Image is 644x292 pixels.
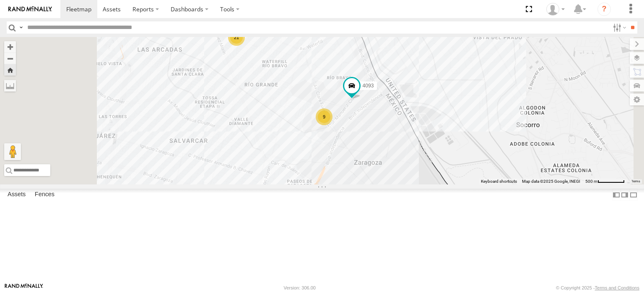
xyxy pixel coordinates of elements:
[4,41,16,53] button: Zoom in
[481,179,517,184] button: Keyboard shortcuts
[610,21,628,34] label: Search Filter Options
[556,285,639,290] div: © Copyright 2025 -
[629,189,638,201] label: Hide Summary Table
[583,179,627,184] button: Map Scale: 500 m per 61 pixels
[597,3,611,16] i: ?
[8,6,52,12] img: rand-logo.svg
[522,179,580,184] span: Map data ©2025 Google, INEGI
[3,189,30,201] label: Assets
[630,94,644,105] label: Map Settings
[543,3,568,16] div: foxconn f
[363,83,374,89] span: 4093
[4,80,16,92] label: Measure
[4,64,16,76] button: Zoom Home
[316,108,332,125] div: 9
[4,143,21,160] button: Drag Pegman onto the map to open Street View
[631,180,640,183] a: Terms (opens in new tab)
[595,285,639,290] a: Terms and Conditions
[612,189,621,201] label: Dock Summary Table to the Left
[585,179,597,184] span: 500 m
[5,284,43,292] a: Visit our Website
[621,189,629,201] label: Dock Summary Table to the Right
[4,53,16,64] button: Zoom out
[228,29,245,46] div: 21
[18,21,24,34] label: Search Query
[284,285,316,290] div: Version: 306.00
[31,189,59,201] label: Fences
